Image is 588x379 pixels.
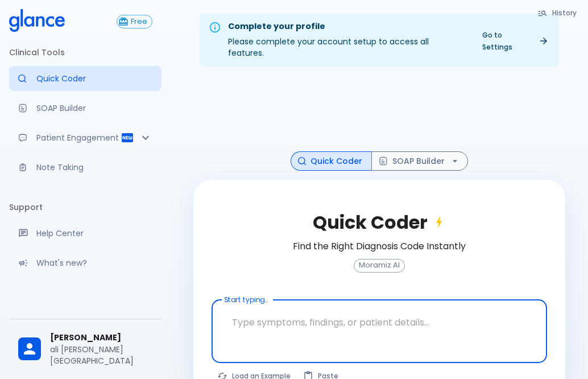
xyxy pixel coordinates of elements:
[9,39,162,66] li: Clinical Tools
[36,228,152,239] p: Help Center
[9,221,162,246] a: Get help from our support team
[9,289,162,316] li: Settings
[126,18,152,26] span: Free
[371,151,468,171] button: SOAP Builder
[9,250,162,275] div: Recent updates and feature releases
[36,132,121,143] p: Patient Engagement
[354,261,404,270] span: Moramiz AI
[9,96,162,121] a: Docugen: Compose a clinical documentation in seconds
[36,162,152,173] p: Note Taking
[36,73,152,84] p: Quick Coder
[117,15,152,28] button: Free
[50,332,152,344] span: [PERSON_NAME]
[117,15,162,28] a: Click to view or change your subscription
[532,5,583,21] button: History
[228,20,466,33] div: Complete your profile
[9,193,162,221] li: Support
[9,66,162,91] a: Moramiz: Find ICD10AM codes instantly
[313,212,446,233] h2: Quick Coder
[9,125,162,150] div: Patient Reports & Referrals
[50,344,152,366] p: ali [PERSON_NAME][GEOGRAPHIC_DATA]
[9,155,162,180] a: Advanced note-taking
[228,17,466,63] div: Please complete your account setup to access all features.
[9,324,162,374] div: [PERSON_NAME]ali [PERSON_NAME][GEOGRAPHIC_DATA]
[475,27,554,55] a: Go to Settings
[291,151,372,171] button: Quick Coder
[36,257,152,269] p: What's new?
[293,238,466,254] h6: Find the Right Diagnosis Code Instantly
[36,102,152,114] p: SOAP Builder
